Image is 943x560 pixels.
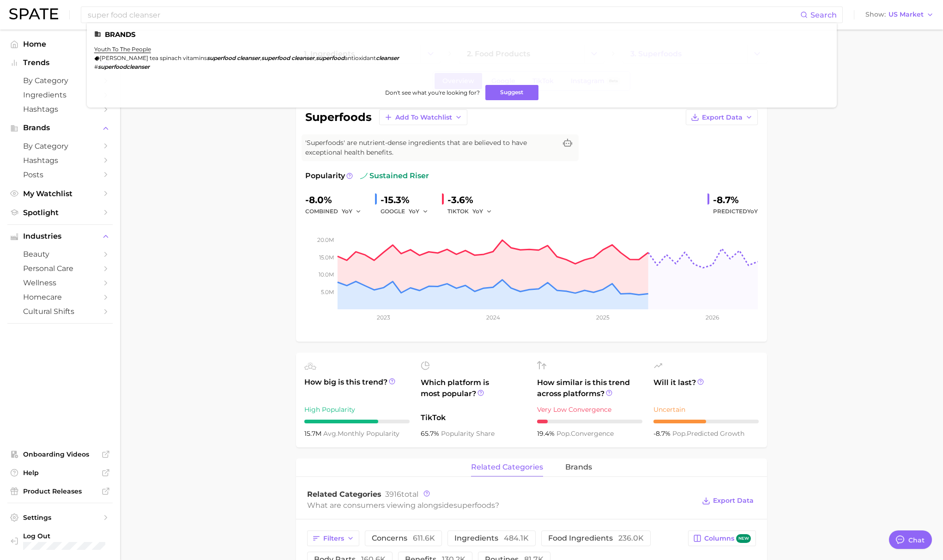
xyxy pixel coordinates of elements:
a: by Category [7,139,113,153]
span: predicted growth [672,429,744,438]
a: homecare [7,290,113,304]
a: youth to the people [94,46,151,53]
span: Filters [323,535,344,542]
img: SPATE [9,8,58,19]
span: US Market [889,12,924,17]
div: 5 / 10 [653,420,759,423]
button: Industries [7,229,113,243]
span: Show [865,12,886,17]
span: Posts [23,170,97,179]
span: Export Data [702,114,743,121]
img: sustained riser [360,172,368,180]
span: How big is this trend? [304,377,410,399]
em: cleanser [237,54,260,61]
span: ingredients [454,535,529,542]
span: Columns [704,534,751,543]
em: superfoodcleanser [98,63,150,70]
tspan: 2024 [486,314,500,321]
button: YoY [409,206,429,217]
a: Home [7,37,113,51]
span: 19.4% [537,429,556,438]
span: concerns [372,535,435,542]
tspan: 2023 [377,314,390,321]
span: Help [23,469,97,477]
h1: superfoods [305,112,372,123]
a: beauty [7,247,113,261]
button: Brands [7,121,113,135]
button: Add to Watchlist [379,109,467,125]
span: food ingredients [548,535,644,542]
span: How similar is this trend across platforms? [537,377,642,399]
div: What are consumers viewing alongside ? [307,499,695,512]
em: superfood [261,54,290,61]
button: Export Data [686,109,758,125]
span: My Watchlist [23,189,97,198]
a: Help [7,466,113,480]
span: Product Releases [23,487,97,495]
span: YoY [747,208,758,215]
a: Onboarding Videos [7,447,113,461]
span: Settings [23,513,97,522]
a: My Watchlist [7,187,113,201]
a: Settings [7,511,113,524]
span: 611.6k [413,534,435,542]
span: YoY [472,207,483,215]
span: # [94,63,98,70]
button: Columnsnew [688,530,756,546]
div: -3.6% [447,193,498,207]
span: Hashtags [23,156,97,165]
div: -15.3% [381,193,435,207]
button: ShowUS Market [863,9,936,21]
button: Suggest [485,85,538,100]
span: -8.7% [653,429,672,438]
button: YoY [472,206,492,217]
a: Spotlight [7,205,113,220]
span: [PERSON_NAME] tea spinach vitamins [100,54,207,61]
span: YoY [409,207,419,215]
span: Related Categories [307,490,381,499]
span: by Category [23,76,97,85]
span: 484.1k [504,534,529,542]
span: Hashtags [23,105,97,114]
a: Product Releases [7,484,113,498]
span: related categories [471,463,543,471]
span: 'Superfoods' are nutrient-dense ingredients that are believed to have exceptional health benefits. [305,138,556,157]
span: Will it last? [653,377,759,399]
span: Predicted [713,206,758,217]
span: Don't see what you're looking for? [385,89,480,96]
span: YoY [342,207,352,215]
span: 3916 [385,490,401,499]
div: GOOGLE [381,206,435,217]
li: Brands [94,30,829,38]
div: combined [305,206,368,217]
div: 7 / 10 [304,420,410,423]
span: superfoods [453,501,495,510]
span: Brands [23,124,97,132]
em: superfood [207,54,236,61]
span: Export Data [713,497,754,505]
div: -8.7% [713,193,758,207]
span: monthly popularity [323,429,399,438]
span: Trends [23,59,97,67]
span: 15.7m [304,429,323,438]
div: TIKTOK [447,206,498,217]
a: Hashtags [7,102,113,116]
span: Search [810,11,837,19]
a: Ingredients [7,88,113,102]
span: Industries [23,232,97,241]
button: YoY [342,206,362,217]
span: homecare [23,293,97,301]
a: cultural shifts [7,304,113,319]
input: Search here for a brand, industry, or ingredient [87,7,800,23]
span: Ingredients [23,90,97,99]
abbr: popularity index [556,429,571,438]
em: cleanser [376,54,399,61]
span: cultural shifts [23,307,97,316]
div: High Popularity [304,404,410,415]
em: cleanser [291,54,314,61]
span: Spotlight [23,208,97,217]
div: Very Low Convergence [537,404,642,415]
span: Home [23,40,97,48]
div: , , [94,54,399,61]
span: antioxidant [345,54,376,61]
